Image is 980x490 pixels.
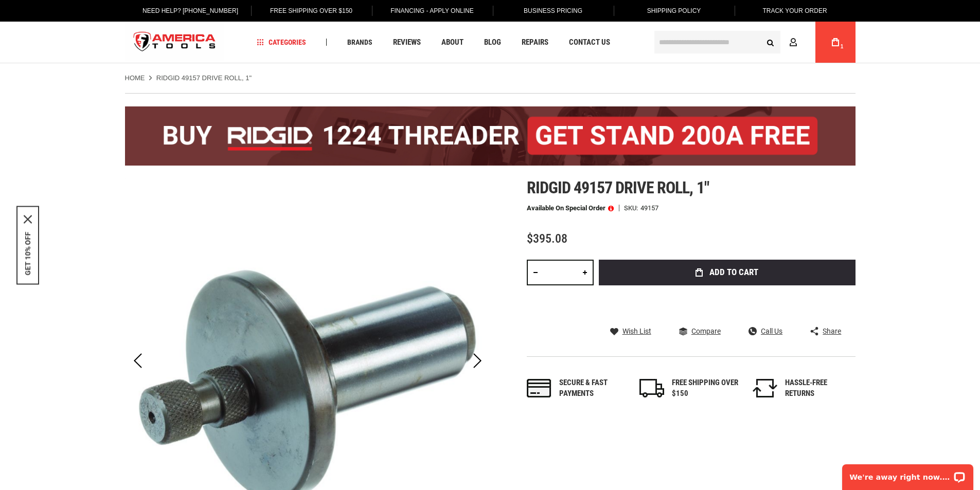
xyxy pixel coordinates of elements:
a: Reviews [388,35,425,49]
span: Ridgid 49157 drive roll, 1" [527,178,709,197]
a: store logo [125,23,225,62]
span: Blog [484,39,501,46]
img: payments [527,379,551,397]
span: Categories [257,39,306,46]
a: Call Us [749,326,782,336]
a: Compare [679,326,721,336]
a: About [437,35,468,49]
span: Share [823,328,841,335]
img: shipping [639,379,664,397]
img: America Tools [125,23,225,62]
div: HASSLE-FREE RETURNS [785,377,852,400]
a: Contact Us [564,35,615,49]
span: $395.08 [527,231,567,246]
button: Close [24,215,32,223]
div: FREE SHIPPING OVER $150 [672,377,739,400]
strong: RIDGID 49157 DRIVE ROLL, 1" [156,74,252,82]
a: Categories [252,35,311,49]
span: Wish List [622,328,651,335]
svg: close icon [24,215,32,223]
img: BOGO: Buy the RIDGID® 1224 Threader (26092), get the 92467 200A Stand FREE! [125,106,856,166]
button: Search [761,32,780,52]
a: Wish List [610,326,651,336]
a: 1 [826,22,845,63]
iframe: LiveChat chat widget [835,458,980,490]
span: Repairs [522,39,548,46]
span: About [441,39,464,46]
a: Repairs [517,35,553,49]
strong: SKU [624,205,640,211]
div: Secure & fast payments [559,377,626,400]
span: Contact Us [569,39,610,46]
img: returns [753,379,777,397]
button: Add to Cart [599,260,856,285]
a: Brands [343,35,377,49]
div: Add to Cart [599,291,856,316]
span: 1 [841,44,844,49]
button: GET 10% OFF [24,231,32,275]
span: Reviews [393,39,421,46]
a: Home [125,74,145,83]
span: Add to Cart [709,268,758,277]
div: 49157 [640,205,658,211]
span: Call Us [761,328,782,335]
a: Blog [479,35,506,49]
iframe: Secure express checkout frame [597,288,858,318]
span: Shipping Policy [647,7,701,14]
span: Compare [691,328,721,335]
span: Brands [347,39,372,46]
p: Available on Special Order [527,205,614,212]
